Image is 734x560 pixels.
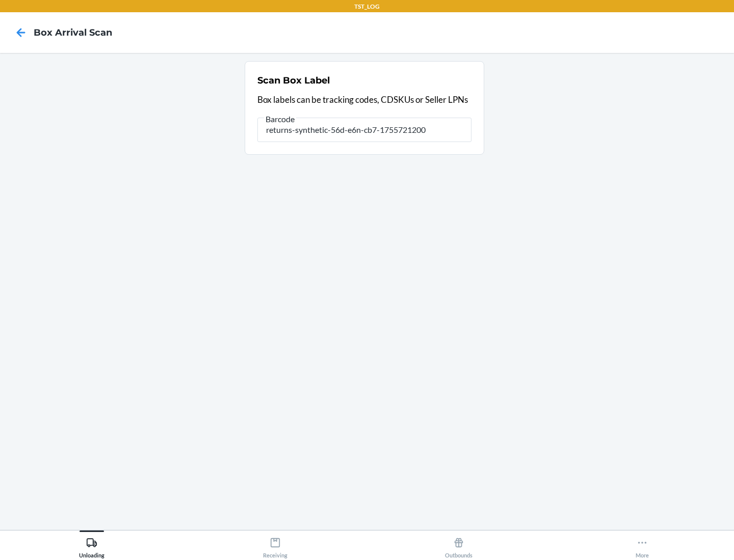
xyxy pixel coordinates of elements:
div: Unloading [79,533,104,558]
div: Receiving [263,533,287,558]
h2: Scan Box Label [257,74,330,87]
div: Outbounds [445,533,473,558]
button: Receiving [183,530,367,558]
span: Barcode [264,114,296,124]
h4: Box Arrival Scan [34,26,112,39]
p: TST_LOG [354,2,380,11]
div: More [636,533,649,558]
input: Barcode [257,118,471,142]
p: Box labels can be tracking codes, CDSKUs or Seller LPNs [257,93,471,106]
button: More [550,530,734,558]
button: Outbounds [367,530,550,558]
